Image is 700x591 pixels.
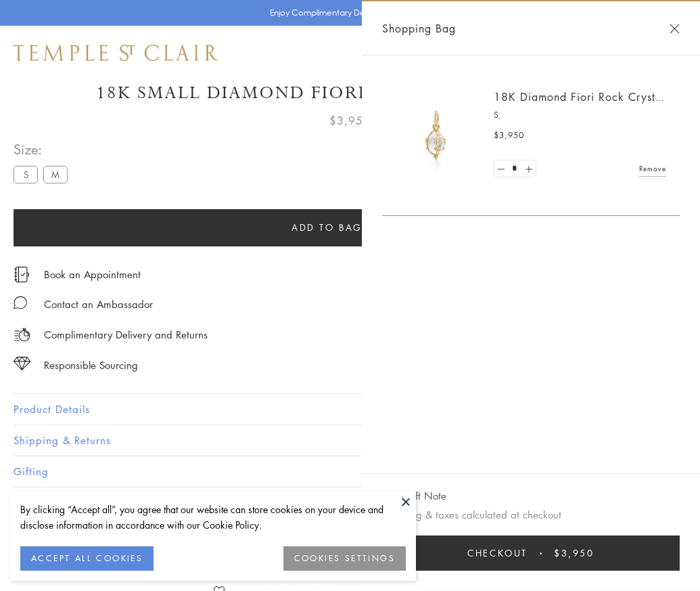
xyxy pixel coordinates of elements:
button: Product Details [14,394,686,424]
a: Remove [639,161,666,176]
img: icon_delivery.svg [14,326,30,343]
div: Contact an Ambassador [44,296,153,313]
img: MessageIcon-01_2.svg [14,296,27,309]
h1: 18K Small Diamond Fiori Rock Crystal Amulet [14,81,686,105]
button: Add to bag [14,209,640,246]
span: $3,950 [329,112,371,129]
img: icon_sourcing.svg [14,357,30,370]
img: Temple St. Clair [14,45,218,61]
a: Set quantity to 0 [494,160,508,177]
a: Book an Appointment [44,267,141,282]
span: Checkout [467,546,528,561]
p: Complimentary Delivery and Returns [44,326,208,343]
button: COOKIES SETTINGS [283,546,406,571]
a: Set quantity to 2 [521,160,535,177]
img: icon_appointment.svg [14,267,30,282]
button: Gifting [14,456,686,487]
span: $3,950 [554,546,594,561]
div: Responsible Sourcing [44,357,138,374]
span: Add to bag [291,220,363,235]
button: Checkout $3,950 [382,535,680,571]
div: By clicking “Accept all”, you agree that our website can store cookies on your device and disclos... [20,502,406,533]
span: $3,950 [494,129,524,142]
p: Shipping & taxes calculated at checkout [382,506,680,523]
button: ACCEPT ALL COOKIES [20,546,154,571]
button: Add Gift Note [382,487,446,504]
p: Enjoy Complimentary Delivery & Returns [270,6,423,20]
button: Close Shopping Bag [670,24,680,34]
label: S [14,166,38,183]
span: Size: [14,138,73,160]
span: Shopping Bag [382,20,456,37]
p: S [494,108,666,122]
label: M [43,166,68,183]
img: P51889-E11FIORI [396,95,477,176]
button: Shipping & Returns [14,425,686,456]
